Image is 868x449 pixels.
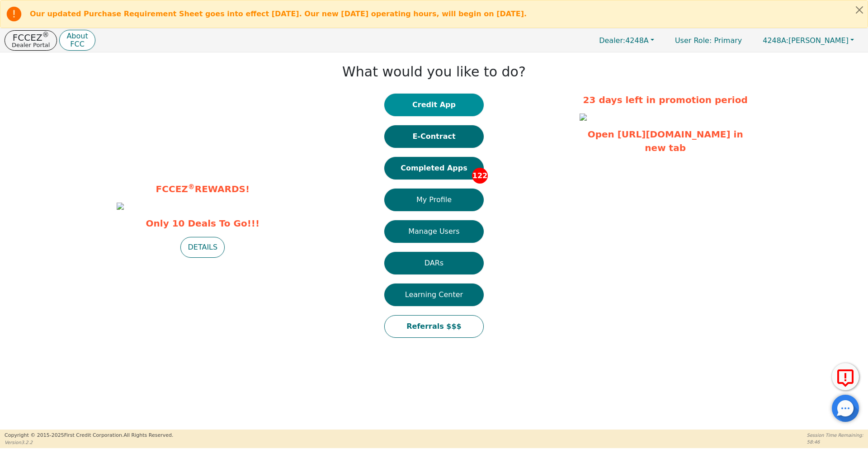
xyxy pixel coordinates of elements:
span: Dealer: [599,36,625,45]
sup: ® [42,31,49,39]
b: Our updated Purchase Requirement Sheet goes into effect [DATE]. Our new [DATE] operating hours, w... [30,9,527,18]
button: Close alert [851,0,868,19]
span: 4248A [599,36,649,45]
button: DETAILS [180,237,225,258]
p: About [66,33,88,40]
button: My Profile [384,189,484,211]
span: 4248A: [763,36,788,45]
button: Report Error to FCC [832,363,859,390]
sup: ® [188,183,195,191]
p: Copyright © 2015- 2025 First Credit Corporation. [5,432,173,440]
button: AboutFCC [59,30,95,51]
p: FCC [66,41,88,48]
button: Learning Center [384,284,484,306]
a: Open [URL][DOMAIN_NAME] in new tab [588,129,743,153]
span: User Role : [675,36,712,45]
span: [PERSON_NAME] [763,36,849,45]
button: FCCEZ®Dealer Portal [5,30,57,51]
img: a6697875-425a-42d5-a463-920ca82412fc [580,113,587,121]
button: Credit App [384,94,484,116]
p: 58:46 [807,439,863,445]
p: Dealer Portal [12,42,50,48]
span: Only 10 Deals To Go!!! [117,217,288,230]
h1: What would you like to do? [342,64,526,80]
p: 23 days left in promotion period [580,93,751,107]
p: Primary [666,32,751,49]
button: Dealer:4248A [590,33,664,47]
button: E-Contract [384,125,484,148]
p: FCCEZ [12,33,50,42]
button: 4248A:[PERSON_NAME] [753,33,863,47]
button: Manage Users [384,220,484,243]
span: 122 [472,168,488,184]
p: Session Time Remaining: [807,432,863,439]
p: FCCEZ REWARDS! [117,182,288,196]
button: Completed Apps122 [384,157,484,180]
button: DARs [384,252,484,274]
a: User Role: Primary [666,32,751,49]
p: Version 3.2.2 [5,439,173,446]
img: fd78aef8-0b8f-4411-af47-aaf50b2b8c7c [117,203,124,210]
button: Referrals $$$ [384,315,484,338]
span: All Rights Reserved. [123,432,173,438]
